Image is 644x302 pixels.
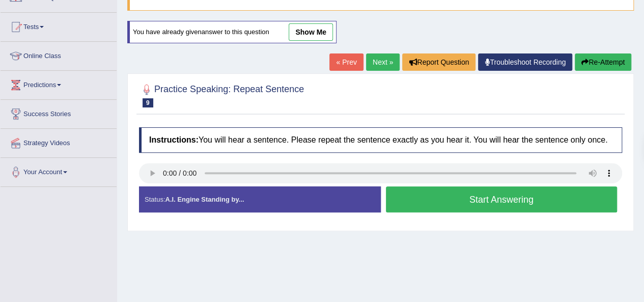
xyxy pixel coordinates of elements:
a: Success Stories [1,100,117,125]
a: Online Class [1,42,117,67]
span: 9 [143,98,153,107]
button: Report Question [402,53,475,71]
button: Start Answering [386,186,618,212]
a: Strategy Videos [1,129,117,154]
div: Status: [139,186,381,212]
a: Tests [1,13,117,38]
a: Your Account [1,158,117,183]
a: Predictions [1,71,117,96]
a: « Prev [329,53,363,71]
h4: You will hear a sentence. Please repeat the sentence exactly as you hear it. You will hear the se... [139,127,622,153]
button: Re-Attempt [575,53,631,71]
a: show me [289,23,333,41]
b: Instructions: [149,135,199,144]
div: You have already given answer to this question [127,21,337,43]
a: Next » [366,53,400,71]
h2: Practice Speaking: Repeat Sentence [139,82,304,107]
strong: A.I. Engine Standing by... [165,196,244,203]
a: Troubleshoot Recording [478,53,572,71]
